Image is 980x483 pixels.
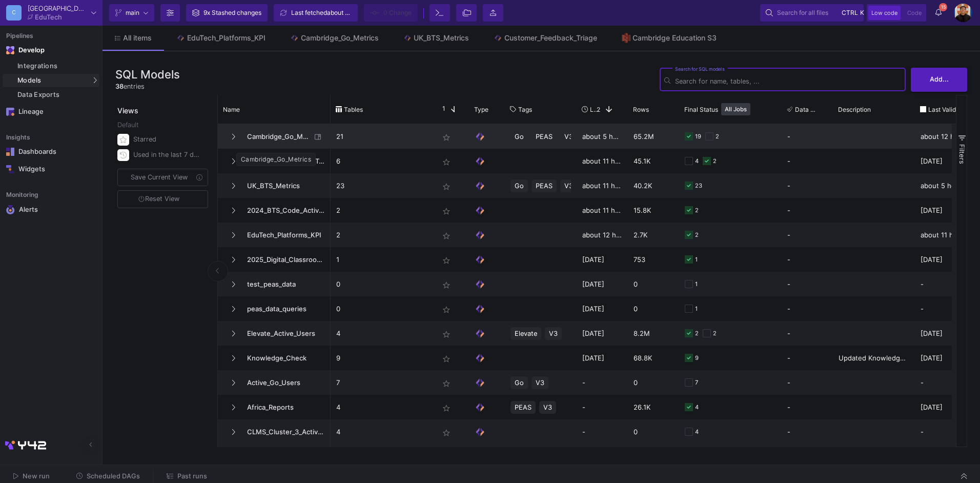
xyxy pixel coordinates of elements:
div: UK_BTS_Metrics [414,34,469,42]
button: Code [904,6,925,20]
span: Models [17,76,42,85]
mat-icon: star_border [440,328,453,340]
span: k [860,7,864,19]
img: SQL Model [475,230,485,240]
a: Data Exports [3,88,99,102]
span: Name [223,106,240,113]
img: SQL Model [475,254,485,265]
span: 38 [115,83,124,90]
div: - [577,419,628,444]
img: SQL Model [475,180,485,191]
button: Search for all filesctrlk [760,4,864,22]
span: 15 [939,3,947,11]
button: ctrlk [839,7,858,19]
div: - [915,272,976,296]
div: [DATE] [915,346,976,370]
div: about 5 hours ago [577,124,628,149]
div: 2 [716,125,719,149]
div: - [915,296,976,321]
img: Navigation icon [6,148,14,156]
span: V3 [564,174,573,198]
span: Last Used [590,106,597,113]
span: Code [907,9,922,16]
img: SQL Model [475,279,485,290]
div: Lineage [18,108,85,116]
div: 1 [695,297,698,321]
img: bg52tvgs8dxfpOhHYAd0g09LCcAxm85PnUXHwHyc.png [954,4,972,22]
img: SQL Model [475,353,485,364]
div: - [787,420,827,444]
p: 4 [336,420,427,444]
div: about 12 hours ago [577,223,628,247]
img: SQL Model [475,304,485,314]
img: Navigation icon [6,108,14,116]
span: 2024_BTS_Code_Activations [241,198,325,223]
span: V3 [564,125,573,149]
div: Final Status [684,97,767,121]
div: - [787,125,827,148]
div: - [787,371,827,394]
span: New run [23,472,50,480]
div: - [787,174,827,197]
a: Navigation iconWidgets [3,161,99,177]
span: Go [515,174,524,198]
img: SQL Model [475,328,485,339]
span: V3 [549,321,558,346]
div: Last fetched [291,5,353,21]
div: Customer_Feedback_Triage [504,34,597,42]
a: Navigation iconDashboards [3,144,99,160]
div: 2 [713,321,717,346]
div: Cambridge_Go_Metrics [236,153,316,166]
input: Search for name, tables, ... [675,77,901,85]
div: [DATE] [577,247,628,272]
span: Tags [518,106,532,113]
p: 21 [336,125,427,149]
mat-icon: star_border [440,230,453,242]
span: Reset View [138,195,179,203]
mat-expansion-panel-header: Navigation iconDevelop [3,42,99,58]
p: 9 [336,346,427,370]
div: [DATE] [915,247,976,272]
div: about 11 hours ago [577,149,628,173]
span: CLMS_Cluster_3_Activated_Codes [241,420,325,444]
div: Default [117,120,210,132]
div: Starred [133,132,202,147]
div: 7 [695,371,698,395]
mat-icon: star_border [440,156,453,168]
p: 2 [336,223,427,247]
div: [GEOGRAPHIC_DATA] [28,5,87,12]
div: - [577,370,628,395]
a: Navigation iconLineage [3,104,99,120]
div: 1 [695,248,698,272]
div: 0 [628,370,679,395]
img: Tab icon [290,34,299,43]
div: about 11 hours ago [915,223,976,247]
div: - [787,321,827,345]
div: 68.8K [628,346,679,370]
img: Tab icon [622,33,630,43]
div: EduTech [35,14,62,21]
div: 2 [713,149,717,173]
div: 4 [695,395,699,419]
div: - [787,272,827,296]
button: Used in the last 7 days [115,147,210,163]
span: about 16 hours ago [327,9,381,16]
span: Rows [633,106,649,113]
img: Navigation icon [6,165,14,173]
span: Filters [958,144,966,164]
span: Low code [871,9,897,16]
div: - [915,370,976,395]
img: Navigation icon [6,46,14,54]
span: Search for all files [777,5,828,21]
span: Type [474,106,488,113]
div: 2.7K [628,223,679,247]
span: Active_Go_Users [241,371,325,395]
div: [DATE] [577,272,628,296]
button: 15 [929,4,948,22]
img: Tab icon [494,34,502,43]
div: 753 [628,247,679,272]
span: PEAS [536,174,553,198]
p: 4 [336,395,427,419]
div: about 12 hours ago [915,124,976,149]
div: - [787,395,827,419]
